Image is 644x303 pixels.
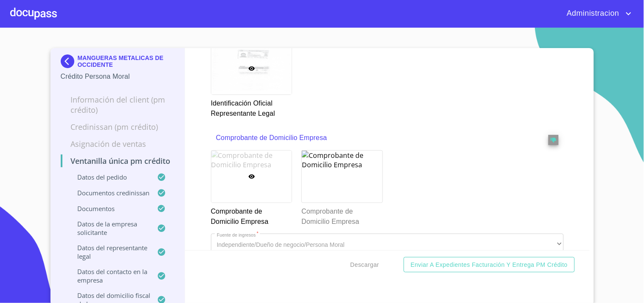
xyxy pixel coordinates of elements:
button: reject [548,135,559,145]
p: Información del Client (PM crédito) [61,94,175,115]
span: Descargar [350,260,379,270]
p: Crédito Persona Moral [61,71,175,82]
p: Datos del contacto en la empresa [61,267,157,284]
img: Docupass spot blue [61,54,78,68]
p: Asignación de Ventas [61,139,175,149]
span: Enviar a Expedientes Facturación y Entrega PM crédito [411,260,568,270]
button: Enviar a Expedientes Facturación y Entrega PM crédito [404,257,574,273]
p: Documentos CrediNissan [61,189,157,197]
p: Comprobante de Domicilio Empresa [211,203,292,227]
p: Credinissan (PM crédito) [61,122,175,132]
p: Identificación Oficial Representante Legal [211,95,292,119]
p: Datos de la empresa solicitante [61,220,157,237]
p: Datos del pedido [61,173,157,181]
span: Administracion [560,7,624,20]
p: MANGUERAS METALICAS DE OCCIDENTE [78,54,175,68]
button: account of current user [560,7,634,20]
p: Ventanilla única PM crédito [61,156,175,166]
div: Independiente/Dueño de negocio/Persona Moral [211,234,564,257]
img: Comprobante de Domicilio Empresa [302,151,382,169]
p: Comprobante de Domicilio Empresa [216,133,524,143]
p: Documentos [61,204,157,213]
p: Comprobante de Domicilio Empresa [301,203,382,227]
button: Descargar [347,257,382,273]
p: Datos del representante legal [61,243,157,260]
div: MANGUERAS METALICAS DE OCCIDENTE [61,54,175,71]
